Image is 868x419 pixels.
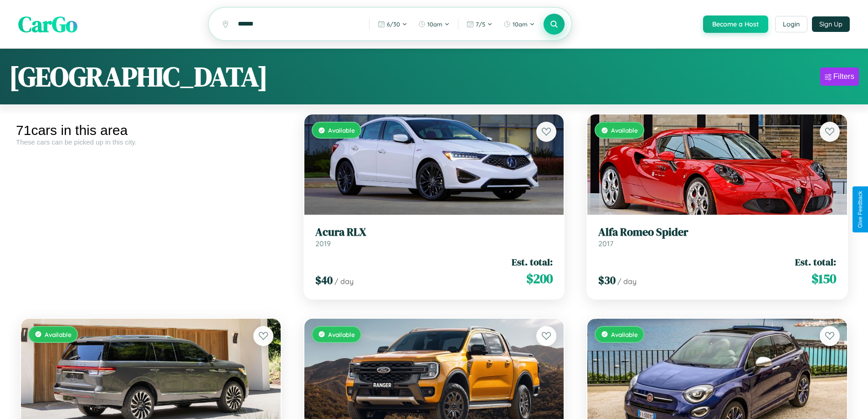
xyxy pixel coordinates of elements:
[526,269,553,288] span: $ 200
[427,21,442,28] span: 10am
[812,16,850,32] button: Sign Up
[373,17,412,31] button: 6/30
[387,21,400,28] span: 6 / 30
[820,67,859,86] button: Filters
[315,239,331,248] span: 2019
[328,126,355,134] span: Available
[598,226,836,239] h3: Alfa Romeo Spider
[315,273,333,288] span: $ 40
[16,138,286,146] div: These cars can be picked up in this city.
[16,123,286,138] div: 71 cars in this area
[462,17,497,31] button: 7/5
[512,255,553,269] span: Est. total:
[775,16,807,32] button: Login
[328,331,355,338] span: Available
[45,331,72,338] span: Available
[9,58,268,95] h1: [GEOGRAPHIC_DATA]
[598,273,616,288] span: $ 30
[611,126,638,134] span: Available
[499,17,539,31] button: 10am
[598,239,613,248] span: 2017
[414,17,454,31] button: 10am
[513,21,528,28] span: 10am
[703,16,768,33] button: Become a Host
[598,226,836,248] a: Alfa Romeo Spider2017
[611,331,638,338] span: Available
[857,191,863,228] div: Give Feedback
[795,255,836,269] span: Est. total:
[315,226,553,239] h3: Acura RLX
[833,72,854,81] div: Filters
[315,226,553,248] a: Acura RLX2019
[617,277,637,286] span: / day
[476,21,485,28] span: 7 / 5
[812,269,836,288] span: $ 150
[334,277,354,286] span: / day
[18,9,77,39] span: CarGo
